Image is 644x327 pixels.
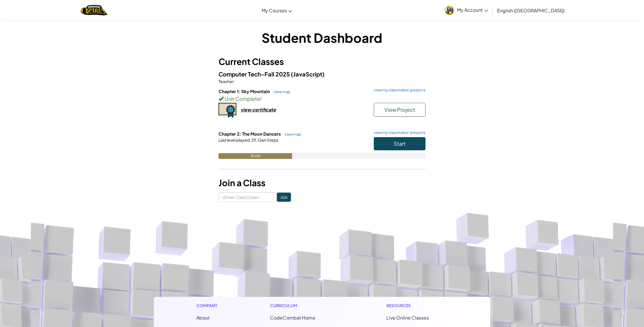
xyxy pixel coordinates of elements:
a: view my classmates' projects [371,88,425,92]
a: My Account [442,1,491,19]
span: English ([GEOGRAPHIC_DATA]) [497,7,565,14]
span: Unit Complete [224,95,260,102]
a: Live Online Classes [386,315,429,321]
button: Start [374,137,425,150]
span: View Project [384,106,415,113]
button: View Project [374,103,425,117]
a: view map [271,89,290,94]
span: Start [394,140,406,147]
span: Chapter 1: Sky Mountain [218,89,271,94]
span: My Account [457,7,488,13]
h1: Student Dashboard [218,29,425,47]
span: Chapter 2: The Moon Dancers [218,131,282,136]
input: Join [277,193,291,202]
span: Last level played [218,137,250,143]
a: About [196,315,210,321]
h1: Curriculum [270,303,340,309]
span: CodeCombat Home [270,315,315,321]
img: certificate-icon.png [218,103,236,118]
h3: Join a Class [218,176,425,189]
span: 29. [251,137,257,143]
span: Teacher [218,79,234,84]
a: view certificate [218,107,276,113]
div: view certificate [241,107,276,113]
div: 35.6% [218,153,292,159]
span: : [250,137,251,143]
h3: Current Classes [218,55,425,68]
span: : [234,79,235,84]
a: Ozaria by CodeCombat logo [81,4,108,16]
h1: Company [196,303,223,309]
h1: Resources [386,303,448,309]
img: avatar [445,6,454,15]
a: English ([GEOGRAPHIC_DATA]) [494,3,568,18]
a: My Courses [259,3,295,18]
input: <Enter Class Code> [218,192,277,202]
span: My Courses [262,7,287,14]
span: Own Steps [257,137,278,143]
span: (JavaScript) [291,70,325,78]
img: Home [81,4,108,16]
span: Computer Tech-Fall 2025 [218,70,291,78]
a: view my classmates' projects [371,131,425,134]
span: ! [260,95,262,102]
a: view map [282,132,301,136]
